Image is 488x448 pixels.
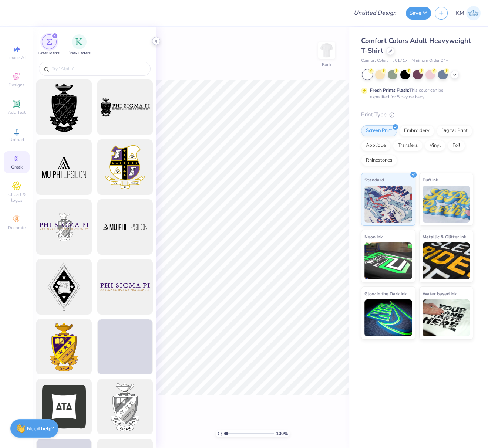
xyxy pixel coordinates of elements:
[448,140,465,151] div: Foil
[411,58,448,64] span: Minimum Order: 24 +
[8,55,26,61] span: Image AI
[456,6,481,20] a: KM
[68,51,91,56] span: Greek Letters
[364,290,407,298] span: Glow in the Dark Ink
[75,38,83,45] img: Greek Letters Image
[38,51,60,56] span: Greek Marks
[466,6,481,20] img: Katrina Mae Mijares
[361,125,397,136] div: Screen Print
[9,82,25,88] span: Designs
[393,140,423,151] div: Transfers
[68,34,91,56] div: filter for Greek Letters
[456,9,464,17] span: KM
[364,233,383,241] span: Neon Ink
[364,176,384,184] span: Standard
[364,242,412,279] img: Neon Ink
[8,225,26,231] span: Decorate
[361,58,388,64] span: Comfort Colors
[423,176,438,184] span: Puff Ink
[11,164,23,170] span: Greek
[38,34,60,56] button: filter button
[364,186,412,223] img: Standard
[425,140,445,151] div: Vinyl
[276,430,288,437] span: 100 %
[8,109,26,115] span: Add Text
[370,87,409,93] strong: Fresh Prints Flash:
[370,87,461,100] div: This color can be expedited for 5 day delivery.
[322,61,331,68] div: Back
[68,34,91,56] button: filter button
[361,36,471,55] span: Comfort Colors Adult Heavyweight T-Shirt
[348,6,402,20] input: Untitled Design
[423,299,470,336] img: Water based Ink
[361,155,397,166] div: Rhinestones
[38,34,60,56] div: filter for Greek Marks
[319,43,334,58] img: Back
[361,111,473,119] div: Print Type
[51,65,146,72] input: Try "Alpha"
[4,191,30,203] span: Clipart & logos
[437,125,472,136] div: Digital Print
[27,425,54,432] strong: Need help?
[361,140,391,151] div: Applique
[46,39,52,45] img: Greek Marks Image
[9,137,24,143] span: Upload
[423,186,470,223] img: Puff Ink
[406,7,431,20] button: Save
[423,290,457,298] span: Water based Ink
[399,125,434,136] div: Embroidery
[392,58,408,64] span: # C1717
[364,299,412,336] img: Glow in the Dark Ink
[423,242,470,279] img: Metallic & Glitter Ink
[423,233,466,241] span: Metallic & Glitter Ink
